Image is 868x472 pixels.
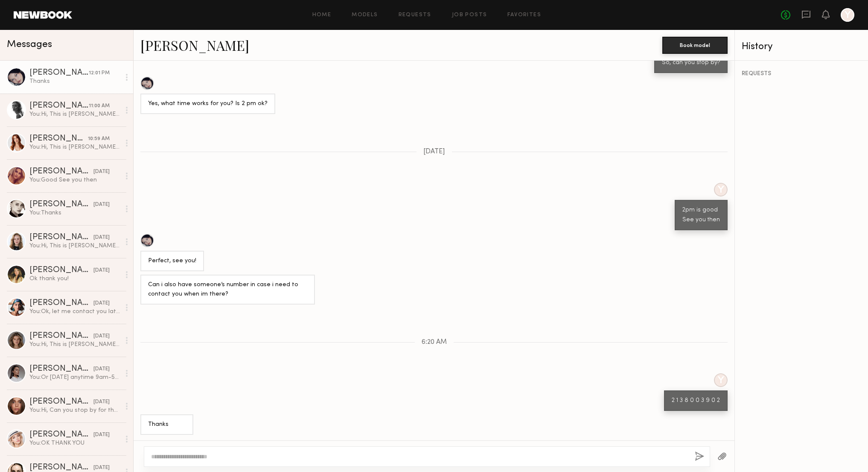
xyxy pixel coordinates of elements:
[29,299,93,308] div: [PERSON_NAME]
[93,299,110,308] div: [DATE]
[29,365,93,373] div: [PERSON_NAME]
[662,41,728,48] a: Book model
[452,12,487,18] a: Job Posts
[507,12,541,18] a: Favorites
[422,339,447,346] span: 6:20 AM
[29,406,120,414] div: You: Hi, Can you stop by for the casting? Location: [STREET_ADDRESS][PERSON_NAME] Please let me k...
[29,463,93,472] div: [PERSON_NAME]
[423,148,445,155] span: [DATE]
[662,37,728,54] button: Book model
[399,12,431,18] a: Requests
[93,398,110,406] div: [DATE]
[29,200,93,209] div: [PERSON_NAME]
[682,205,720,225] div: 2pm is good See you then
[841,8,854,22] a: Y
[148,99,268,109] div: Yes, what time works for you? Is 2 pm ok?
[88,135,110,143] div: 10:59 AM
[29,431,93,439] div: [PERSON_NAME]
[29,135,88,143] div: [PERSON_NAME]
[93,365,110,373] div: [DATE]
[148,420,186,430] div: Thanks
[29,69,89,77] div: [PERSON_NAME]
[93,464,110,472] div: [DATE]
[742,71,861,77] div: REQUESTS
[742,42,861,52] div: History
[29,102,89,110] div: [PERSON_NAME]
[29,167,93,176] div: [PERSON_NAME]
[93,431,110,439] div: [DATE]
[29,308,120,316] div: You: Ok, let me contact you later. Thank you!
[93,267,110,275] div: [DATE]
[29,242,120,250] div: You: Hi, This is [PERSON_NAME] from Hapticsusa, wholesale company. Can you stop by for the castin...
[312,12,332,18] a: Home
[29,398,93,406] div: [PERSON_NAME]
[29,143,120,151] div: You: Hi, This is [PERSON_NAME] from Hapticsusa, wholesale company. Can you stop by for the castin...
[7,40,52,50] span: Messages
[29,439,120,447] div: You: OK THANK YOU
[29,275,120,283] div: Ok thank you!
[29,176,120,184] div: You: Good See you then
[29,110,120,118] div: You: Hi, This is [PERSON_NAME] from Hapticsusa, wholesale company. Can you stop by for the castin...
[29,332,93,340] div: [PERSON_NAME]
[29,233,93,242] div: [PERSON_NAME]
[89,102,110,110] div: 11:00 AM
[89,69,110,77] div: 12:01 PM
[29,77,120,85] div: Thanks
[29,373,120,381] div: You: Or [DATE] anytime 9am-5pm
[93,168,110,176] div: [DATE]
[29,209,120,217] div: You: Thanks
[672,396,720,406] div: 2 1 3 8 0 0 3 9 0 2
[29,340,120,349] div: You: Hi, This is [PERSON_NAME] from Hapticsusa, wholesale company. Can I book you 1 or 2 hours th...
[29,266,93,275] div: [PERSON_NAME]
[93,201,110,209] div: [DATE]
[662,58,720,68] div: So, can you stop by?
[148,280,307,300] div: Can i also have someone’s number in case i need to contact you when im there?
[93,332,110,340] div: [DATE]
[140,36,249,54] a: [PERSON_NAME]
[148,256,196,266] div: Perfect, see you!
[93,234,110,242] div: [DATE]
[352,12,378,18] a: Models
